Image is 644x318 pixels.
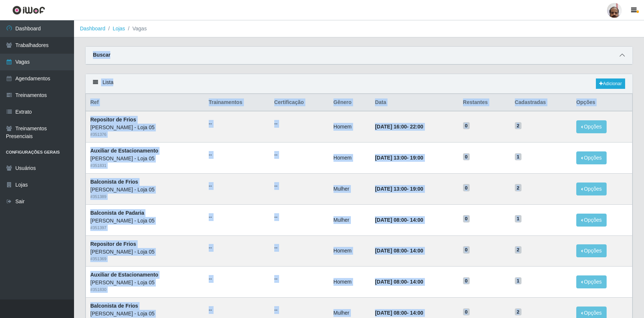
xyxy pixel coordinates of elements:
strong: Repositor de Frios [90,241,136,247]
a: Dashboard [80,26,105,31]
time: [DATE] 08:00 [375,279,407,285]
ul: -- [274,120,325,128]
div: [PERSON_NAME] - Loja 05 [90,310,200,318]
img: CoreUI Logo [12,6,45,15]
div: [PERSON_NAME] - Loja 05 [90,248,200,256]
div: # 351831 [90,163,200,169]
div: # 351369 [90,256,200,262]
strong: - [375,186,423,192]
a: Lojas [113,26,125,31]
th: Certificação [270,94,329,111]
ul: -- [209,244,265,252]
ul: -- [274,213,325,221]
th: Data [370,94,459,111]
strong: Balconista de Frios [90,303,138,309]
th: Gênero [329,94,370,111]
strong: Repositor de Frios [90,117,136,123]
th: Cadastradas [510,94,572,111]
strong: - [375,217,423,223]
ul: -- [274,182,325,190]
time: 14:00 [410,217,423,223]
button: Opções [576,275,607,288]
ul: -- [209,213,265,221]
ul: -- [209,275,265,283]
time: [DATE] 08:00 [375,248,407,254]
button: Opções [576,244,607,257]
td: Homem [329,235,370,267]
div: [PERSON_NAME] - Loja 05 [90,217,200,225]
th: Trainamentos [204,94,270,111]
ul: -- [209,151,265,159]
td: Homem [329,111,370,142]
td: Mulher [329,173,370,204]
strong: Balconista de Padaria [90,210,144,216]
span: 0 [463,153,470,161]
time: 14:00 [410,310,423,316]
span: 0 [463,215,470,222]
div: Lista [85,74,633,94]
strong: Auxiliar de Estacionamento [90,272,158,278]
span: 1 [515,277,521,285]
div: # 351830 [90,287,200,293]
time: 19:00 [410,186,423,192]
strong: - [375,248,423,254]
div: # 351397 [90,225,200,231]
time: [DATE] 13:00 [375,155,407,161]
div: [PERSON_NAME] - Loja 05 [90,124,200,131]
ul: -- [274,151,325,159]
td: Homem [329,267,370,298]
strong: - [375,279,423,285]
ul: -- [274,306,325,314]
ul: -- [274,244,325,252]
span: 0 [463,308,470,316]
button: Opções [576,214,607,227]
div: # 351376 [90,131,200,138]
button: Opções [576,120,607,133]
th: Opções [572,94,633,111]
nav: breadcrumb [74,20,644,37]
time: [DATE] 08:00 [375,217,407,223]
strong: - [375,155,423,161]
span: 1 [515,215,521,222]
span: 2 [515,246,521,254]
button: Opções [576,183,607,195]
ul: -- [274,275,325,283]
div: [PERSON_NAME] - Loja 05 [90,186,200,194]
div: [PERSON_NAME] - Loja 05 [90,279,200,287]
time: [DATE] 13:00 [375,186,407,192]
strong: - [375,124,423,130]
time: [DATE] 08:00 [375,310,407,316]
td: Homem [329,143,370,174]
ul: -- [209,182,265,190]
span: 2 [515,184,521,191]
button: Opções [576,151,607,164]
span: 2 [515,122,521,130]
ul: -- [209,120,265,128]
span: 0 [463,122,470,130]
span: 0 [463,184,470,191]
strong: Balconista de Frios [90,179,138,185]
a: Adicionar [596,78,625,89]
time: 19:00 [410,155,423,161]
li: Vagas [125,25,147,33]
div: [PERSON_NAME] - Loja 05 [90,155,200,163]
th: Restantes [459,94,510,111]
td: Mulher [329,204,370,235]
span: 0 [463,246,470,254]
time: 14:00 [410,279,423,285]
div: # 351389 [90,194,200,200]
ul: -- [209,306,265,314]
span: 1 [515,153,521,161]
time: 22:00 [410,124,423,130]
strong: Auxiliar de Estacionamento [90,148,158,154]
span: 0 [463,277,470,285]
strong: - [375,310,423,316]
time: [DATE] 16:00 [375,124,407,130]
time: 14:00 [410,248,423,254]
strong: Buscar [93,52,110,58]
th: Ref [86,94,204,111]
span: 2 [515,308,521,316]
